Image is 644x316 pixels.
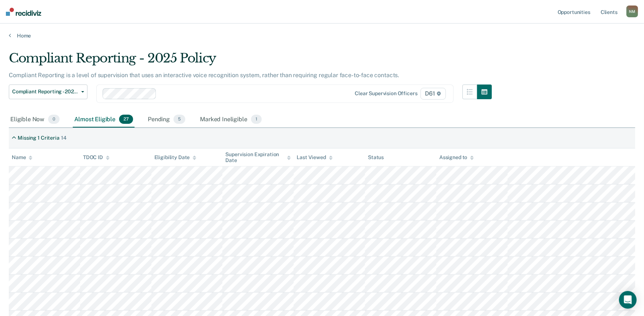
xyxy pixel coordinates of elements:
[146,112,187,128] div: Pending5
[61,135,67,141] div: 14
[421,88,446,100] span: D61
[173,115,185,124] span: 5
[368,154,384,161] div: Status
[251,115,262,124] span: 1
[119,115,133,124] span: 27
[619,291,637,309] div: Open Intercom Messenger
[18,135,59,141] div: Missing 1 Criteria
[12,89,78,95] span: Compliant Reporting - 2025 Policy
[83,154,110,161] div: TDOC ID
[626,6,638,17] div: N M
[73,112,135,128] div: Almost Eligible27
[198,112,263,128] div: Marked Ineligible1
[6,8,41,16] img: Recidiviz
[9,32,635,39] a: Home
[9,112,61,128] div: Eligible Now0
[9,85,87,99] button: Compliant Reporting - 2025 Policy
[12,154,32,161] div: Name
[297,154,332,161] div: Last Viewed
[225,151,291,164] div: Supervision Expiration Date
[48,115,60,124] span: 0
[9,132,69,144] div: Missing 1 Criteria14
[439,154,474,161] div: Assigned to
[355,90,417,97] div: Clear supervision officers
[154,154,197,161] div: Eligibility Date
[626,6,638,17] button: NM
[9,51,492,72] div: Compliant Reporting - 2025 Policy
[9,72,399,79] p: Compliant Reporting is a level of supervision that uses an interactive voice recognition system, ...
